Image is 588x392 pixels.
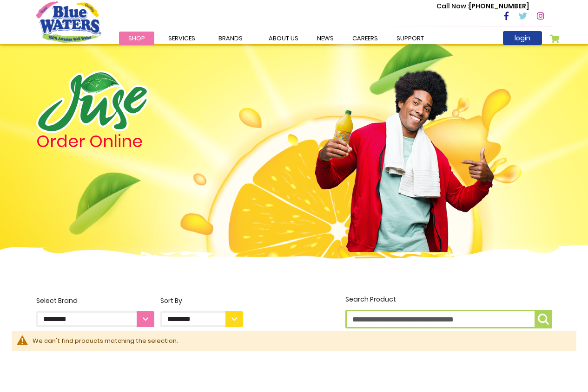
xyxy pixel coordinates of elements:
a: Brands [209,32,252,45]
span: Shop [128,34,145,43]
a: Services [159,32,205,45]
a: login [503,31,542,45]
a: careers [343,32,387,45]
img: search-icon.png [538,314,549,325]
button: Search Product [535,310,552,328]
select: Sort By [160,311,243,327]
input: Search Product [345,310,552,328]
label: Select Brand [36,296,154,327]
a: support [387,32,433,45]
h4: Order Online [36,133,243,150]
p: [PHONE_NUMBER] [436,1,529,11]
span: Brands [218,34,243,43]
span: Call Now : [436,1,469,11]
a: store logo [36,1,101,42]
img: man.png [314,53,495,252]
label: Search Product [345,295,552,328]
div: Sort By [160,296,243,306]
div: We can't find products matching the selection. [33,336,567,346]
select: Select Brand [36,311,154,327]
span: Services [168,34,195,43]
a: Shop [119,32,154,45]
a: News [308,32,343,45]
a: about us [259,32,308,45]
img: logo [36,71,149,133]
